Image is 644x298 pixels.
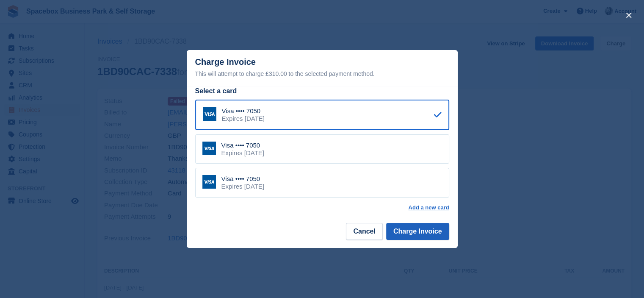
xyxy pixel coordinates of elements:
[195,57,449,79] div: Charge Invoice
[408,204,449,211] a: Add a new card
[221,175,264,183] div: Visa •••• 7050
[622,8,636,22] button: close
[346,223,382,240] button: Cancel
[221,183,264,190] div: Expires [DATE]
[222,115,265,123] div: Expires [DATE]
[195,69,449,79] div: This will attempt to charge £310.00 to the selected payment method.
[203,107,216,121] img: Visa Logo
[202,142,216,155] img: Visa Logo
[222,107,265,115] div: Visa •••• 7050
[195,86,449,96] div: Select a card
[221,149,264,157] div: Expires [DATE]
[202,175,216,189] img: Visa Logo
[221,142,264,149] div: Visa •••• 7050
[386,223,449,240] button: Charge Invoice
